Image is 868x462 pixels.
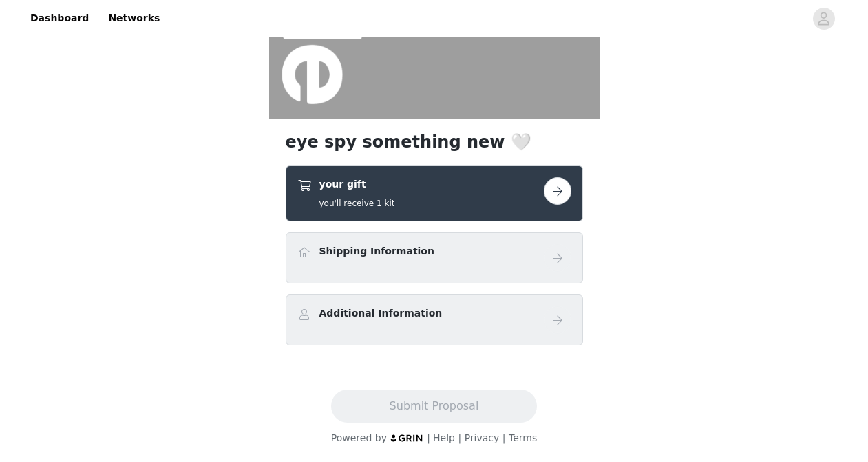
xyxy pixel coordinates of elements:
[817,8,830,30] div: avatar
[390,434,424,443] img: logo
[509,432,537,443] a: Terms
[331,432,387,443] span: Powered by
[433,432,455,443] a: Help
[465,432,500,443] a: Privacy
[286,165,583,221] div: your gift
[502,432,506,443] span: |
[331,390,537,423] button: Submit Proposal
[286,294,583,345] div: Additional Information
[319,197,395,210] h5: you'll receive 1 kit
[319,244,434,259] h4: Shipping Information
[427,432,430,443] span: |
[458,432,461,443] span: |
[286,232,583,283] div: Shipping Information
[319,306,443,321] h4: Additional Information
[319,177,395,192] h4: your gift
[100,3,168,34] a: Networks
[286,130,583,154] h1: eye spy something new 🤍
[22,3,97,34] a: Dashboard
